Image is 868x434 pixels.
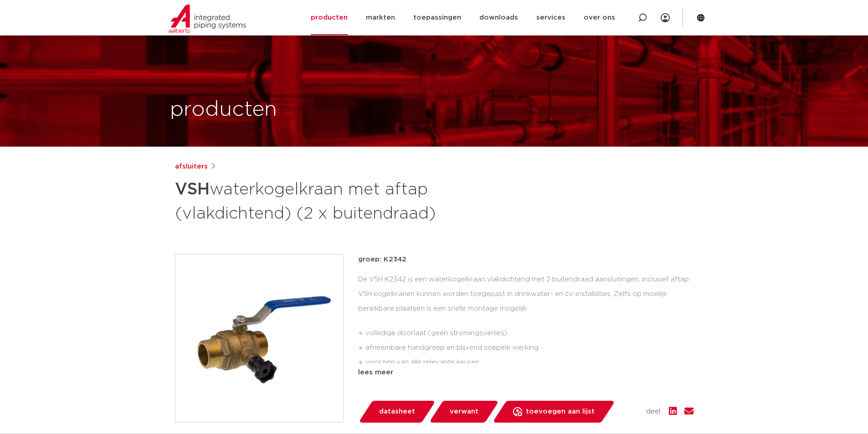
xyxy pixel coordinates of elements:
[365,341,693,355] li: afneembare handgreep en blijvend soepele werking
[450,404,478,419] span: verwant
[661,8,670,28] div: my IPS
[365,326,693,341] li: volledige doorlaat (geen stromingsverlies)
[175,181,210,198] strong: VSH
[358,272,693,363] div: De VSH K2342 is een waterkogelkraan vlakdichtend met 2 buitendraad aansluitingen, inclusief aftap...
[175,161,208,172] a: afsluiters
[429,401,499,423] a: verwant
[379,404,415,419] span: datasheet
[646,406,662,417] span: deel:
[175,176,517,225] h1: waterkogelkraan met aftap (vlakdichtend) (2 x buitendraad)
[358,401,436,423] a: datasheet
[175,255,343,422] img: Product Image for VSH waterkogelkraan met aftap (vlakdichtend) (2 x buitendraad)
[358,254,693,265] p: groep: K2342
[358,367,693,378] div: lees meer
[526,404,595,419] span: toevoegen aan lijst
[365,355,693,370] li: voorzien van alle relevante keuren
[170,95,277,124] h1: producten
